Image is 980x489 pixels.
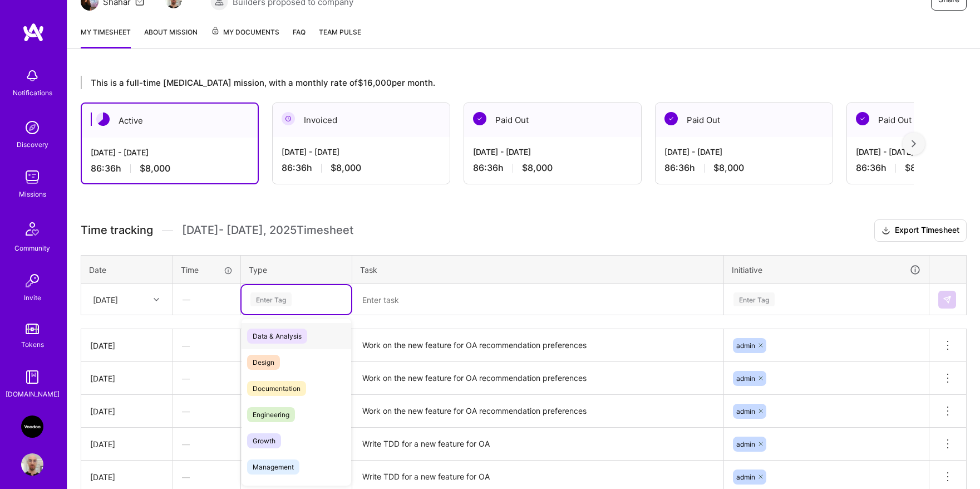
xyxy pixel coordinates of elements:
textarea: Work on the new feature for OA recommendation preferences [353,363,722,394]
span: My Documents [211,26,279,38]
i: icon Chevron [154,297,159,302]
a: My Documents [211,26,279,48]
div: — [173,429,240,459]
img: Invoiced [282,112,295,125]
img: VooDoo (BeReal): Engineering Execution Squad [21,415,43,438]
span: admin [736,440,755,448]
img: bell [21,65,43,87]
span: Team Pulse [319,28,361,36]
div: Notifications [13,87,52,99]
textarea: Work on the new feature for OA recommendation preferences [353,396,722,427]
span: Design [247,355,280,370]
a: Team Pulse [319,26,361,48]
div: [DATE] [90,471,164,483]
div: Paid Out [656,103,833,137]
div: [DATE] [93,294,118,305]
a: User Avatar [18,453,46,476]
img: discovery [21,116,43,139]
span: admin [736,473,755,481]
div: 86:36 h [664,162,824,174]
div: Invoiced [273,103,450,137]
div: [DATE] [90,405,164,417]
img: right [912,140,916,148]
div: Enter Tag [733,291,775,308]
div: Time [181,264,233,276]
div: — [173,364,240,393]
a: My timesheet [81,26,131,48]
div: [DOMAIN_NAME] [6,388,60,400]
img: Paid Out [664,112,678,125]
div: [DATE] [90,438,164,450]
span: Documentation [247,381,306,396]
th: Task [352,255,724,284]
span: $8,000 [905,162,935,174]
div: [DATE] - [DATE] [282,146,441,158]
img: tokens [26,324,39,334]
th: Type [241,255,352,284]
img: Invite [21,270,43,292]
img: teamwork [21,166,43,188]
div: 86:36 h [282,162,441,174]
img: Active [96,113,110,126]
img: guide book [21,366,43,388]
span: Management [247,459,299,475]
div: [DATE] - [DATE] [473,146,632,158]
div: Discovery [17,139,48,150]
span: Engineering [247,407,295,422]
div: — [174,285,240,314]
img: logo [22,22,45,42]
i: icon Download [881,225,890,237]
div: Community [14,242,50,254]
div: Initiative [732,263,921,276]
div: 86:36 h [473,162,632,174]
div: Missions [19,188,46,200]
div: Tokens [21,339,44,350]
div: [DATE] - [DATE] [91,146,249,158]
a: About Mission [144,26,198,48]
span: [DATE] - [DATE] , 2025 Timesheet [182,223,353,237]
span: $8,000 [522,162,553,174]
img: Submit [943,295,952,304]
div: [DATE] [90,373,164,384]
span: admin [736,407,755,415]
span: $8,000 [713,162,744,174]
div: [DATE] - [DATE] [664,146,824,158]
textarea: Write TDD for a new feature for OA [353,429,722,459]
a: FAQ [293,26,306,48]
div: — [173,397,240,426]
img: User Avatar [21,453,43,476]
th: Date [81,255,173,284]
a: VooDoo (BeReal): Engineering Execution Squad [18,415,46,438]
span: admin [736,341,755,350]
img: Paid Out [473,112,486,125]
div: — [173,331,240,360]
span: $8,000 [140,163,170,174]
div: Enter Tag [250,291,292,308]
span: Growth [247,433,281,448]
button: Export Timesheet [874,219,967,242]
span: admin [736,374,755,383]
div: Paid Out [464,103,641,137]
textarea: Work on the new feature for OA recommendation preferences [353,330,722,361]
div: Invite [24,292,41,304]
span: Time tracking [81,223,153,237]
div: This is a full-time [MEDICAL_DATA] mission, with a monthly rate of $16,000 per month. [81,76,914,89]
div: [DATE] [90,340,164,351]
div: 86:36 h [91,163,249,174]
img: Paid Out [856,112,869,125]
span: Data & Analysis [247,329,307,344]
img: Community [19,216,46,242]
div: Active [82,104,258,138]
span: $8,000 [331,162,361,174]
